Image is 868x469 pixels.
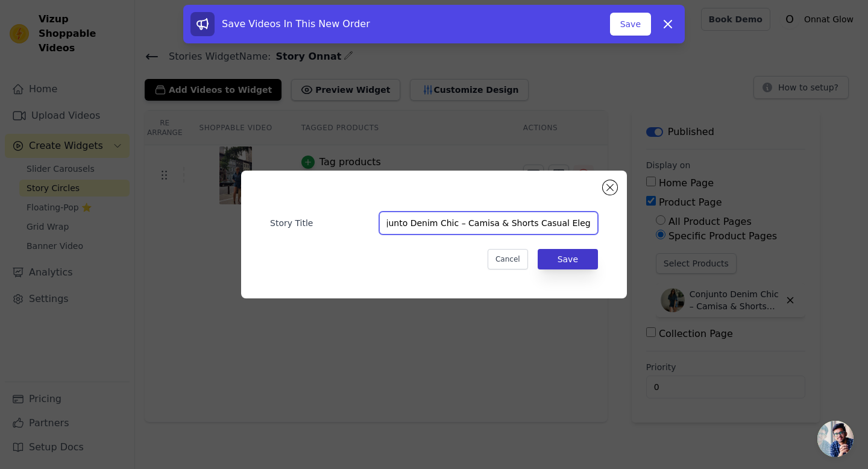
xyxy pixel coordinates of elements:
button: Save [610,13,651,36]
button: Cancel [488,249,528,269]
label: Story Title [270,217,379,229]
div: Bate-papo aberto [817,421,854,457]
button: Close modal [603,180,617,195]
button: Save [538,249,598,269]
span: Save Videos In This New Order [222,18,370,30]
